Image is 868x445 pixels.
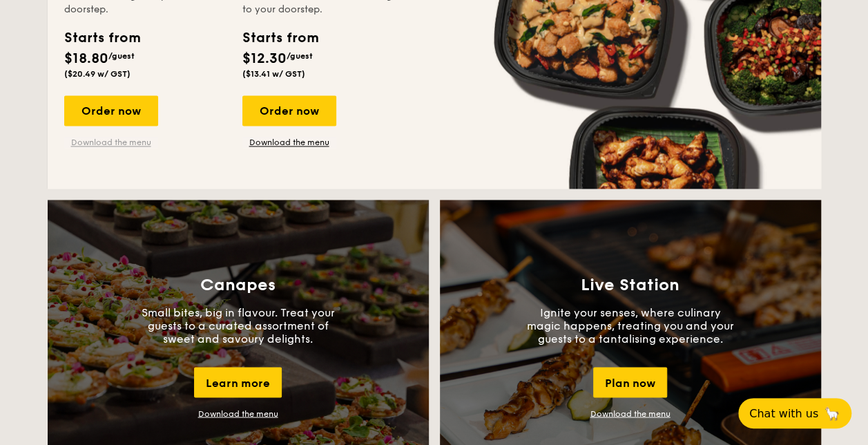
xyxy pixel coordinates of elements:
a: Download the menu [64,137,158,148]
span: Chat with us [749,407,818,420]
a: Download the menu [198,408,278,418]
h3: Canapes [200,275,276,294]
p: Small bites, big in flavour. Treat your guests to a curated assortment of sweet and savoury delig... [135,305,342,345]
span: /guest [287,51,313,61]
div: Starts from [64,28,139,48]
span: 🦙 [824,406,840,422]
div: Starts from [242,28,318,48]
span: $12.30 [242,50,287,67]
div: Order now [64,95,158,126]
a: Download the menu [590,408,671,418]
p: Ignite your senses, where culinary magic happens, treating you and your guests to a tantalising e... [527,305,734,345]
span: ($13.41 w/ GST) [242,69,305,79]
div: Learn more [194,367,282,397]
span: ($20.49 w/ GST) [64,69,131,79]
span: $18.80 [64,50,108,67]
h3: Live Station [581,275,679,294]
span: /guest [108,51,135,61]
div: Plan now [593,367,667,397]
button: Chat with us🦙 [738,398,851,428]
a: Download the menu [242,137,336,148]
div: Order now [242,95,336,126]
